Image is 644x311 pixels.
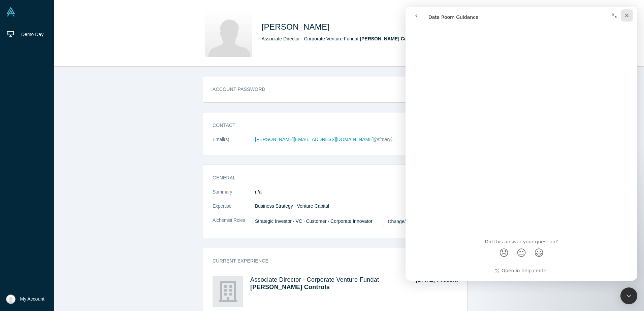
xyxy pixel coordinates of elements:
[255,203,329,209] span: Business Strategy · Venture Capital
[383,217,432,226] a: Change/Add Roles
[374,137,392,142] span: (primary)
[213,86,458,98] h3: Account Password
[21,32,43,37] span: Demo Day
[213,203,255,217] dt: Expertise
[20,296,44,303] span: My Account
[406,276,458,307] div: [DATE] - Present
[213,174,448,181] h3: General
[213,136,255,150] dt: Email(s)
[360,36,420,41] a: [PERSON_NAME] Controls
[6,295,15,304] img: Josh Just's Account
[6,7,15,16] img: Alchemist Vault Logo
[213,122,448,129] h3: Contact
[406,7,637,281] iframe: Intercom live chat
[6,295,44,304] button: My Account
[205,10,252,57] img: Josh Just's Profile Image
[262,36,420,41] span: Associate Director - Corporate Venture Fund at
[250,276,406,291] h4: Associate Director - Corporate Venture Fund at
[213,188,255,203] dt: Summary
[213,276,243,307] img: Johnson Controls's Logo
[250,284,330,290] a: [PERSON_NAME] Controls
[255,188,458,196] p: n/a
[213,257,448,265] h3: Current Experience
[255,137,374,142] a: [PERSON_NAME][EMAIL_ADDRESS][DOMAIN_NAME]
[262,21,330,33] h1: [PERSON_NAME]
[213,217,255,233] dt: Alchemist Roles
[255,217,458,226] dd: Strategic Investor · VC · Customer · Corporate Innovator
